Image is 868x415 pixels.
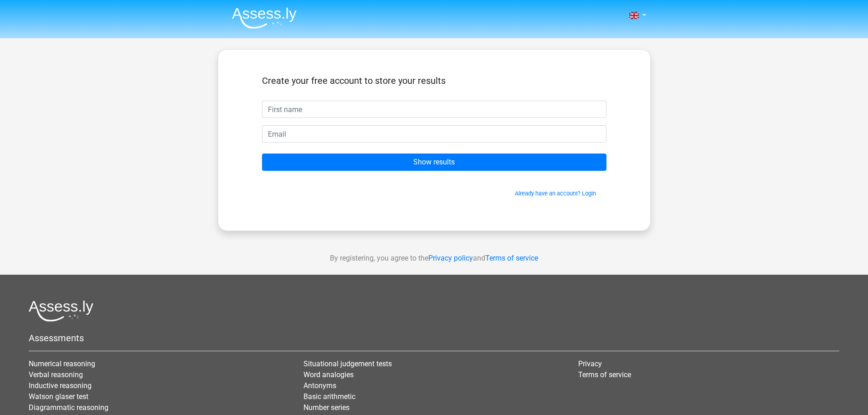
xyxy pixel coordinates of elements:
[303,392,355,401] a: Basic arithmetic
[29,381,92,390] a: Inductive reasoning
[262,154,606,171] input: Show results
[485,254,538,262] a: Terms of service
[29,370,83,379] a: Verbal reasoning
[515,190,596,197] a: Already have an account? Login
[578,359,602,368] a: Privacy
[262,101,606,118] input: First name
[262,125,606,143] input: Email
[578,370,631,379] a: Terms of service
[29,333,839,343] h5: Assessments
[29,403,108,412] a: Diagrammatic reasoning
[303,370,354,379] a: Word analogies
[232,7,297,29] img: Assessly
[303,381,336,390] a: Antonyms
[428,254,473,262] a: Privacy policy
[262,75,606,86] h5: Create your free account to store your results
[303,403,349,412] a: Number series
[303,359,392,368] a: Situational judgement tests
[29,300,93,322] img: Assessly logo
[29,392,88,401] a: Watson glaser test
[29,359,95,368] a: Numerical reasoning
